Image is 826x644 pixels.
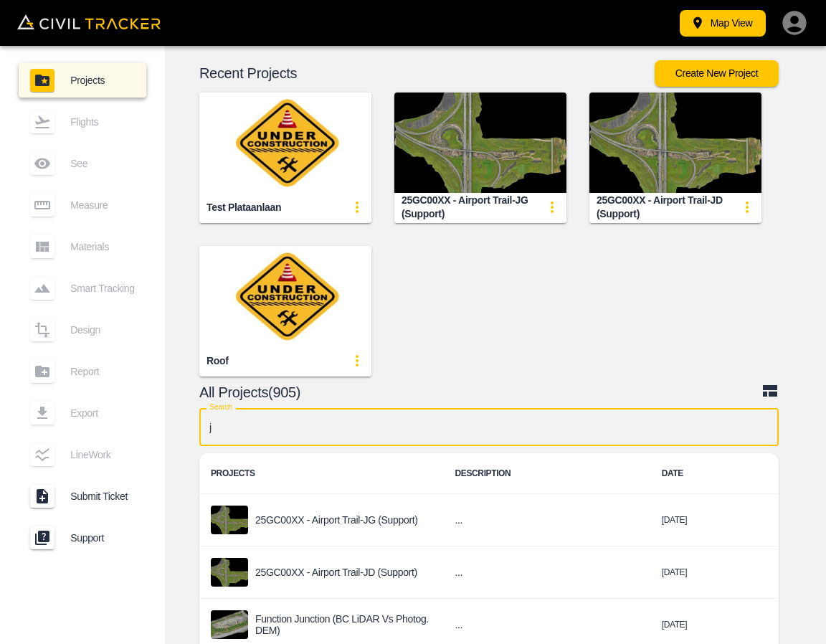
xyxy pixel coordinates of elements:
p: Function Junction (BC LiDAR vs Photog. DEM) [255,613,432,637]
p: 25GC00XX - Airport Trail-JD (Support) [255,567,417,578]
p: All Projects(905) [199,387,761,398]
h6: ... [455,616,639,634]
button: update-card-details [343,346,371,375]
a: Submit Ticket [19,479,146,513]
div: 25GC00XX - Airport Trail-JD (Support) [597,194,733,220]
img: 25GC00XX - Airport Trail-JD (Support) [589,93,761,193]
span: Projects [70,75,135,86]
td: [DATE] [650,494,802,546]
img: Test plataanlaan [199,93,371,193]
th: PROJECTS [199,453,444,494]
div: Test plataanlaan [206,201,281,214]
span: Submit Ticket [70,491,135,502]
button: update-card-details [538,193,566,222]
div: Roof [206,354,229,368]
th: DATE [650,453,802,494]
h6: ... [455,511,639,529]
button: update-card-details [343,193,371,222]
h6: ... [455,564,639,582]
div: 25GC00XX - Airport Trail-JG (Support) [402,194,538,220]
img: 25GC00XX - Airport Trail-JG (Support) [394,93,566,193]
button: Map View [680,10,766,37]
img: Roof [199,246,371,346]
th: DESCRIPTION [444,453,650,494]
a: Support [19,521,146,555]
button: update-card-details [733,193,761,222]
img: project-image [211,558,248,587]
p: Recent Projects [199,67,655,79]
td: [DATE] [650,546,802,599]
img: Civil Tracker [17,14,161,29]
p: 25GC00XX - Airport Trail-JG (Support) [255,514,418,526]
a: Projects [19,63,146,98]
img: project-image [211,610,248,639]
button: Create New Project [655,60,779,87]
img: project-image [211,506,248,534]
span: Support [70,532,135,544]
